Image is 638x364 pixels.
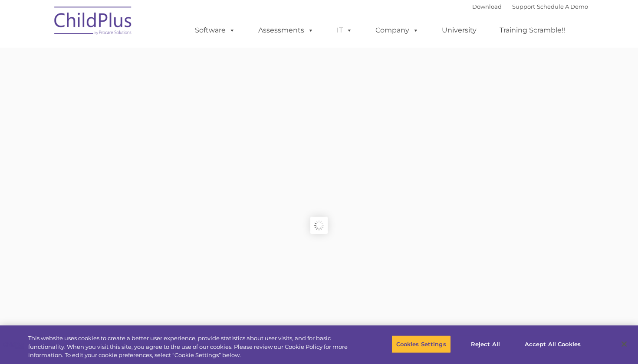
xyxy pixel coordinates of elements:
a: Support [512,3,535,10]
a: IT [328,22,361,39]
font: | [472,3,588,10]
a: Company [367,22,428,39]
button: Cookies Settings [391,335,451,353]
a: Schedule A Demo [537,3,588,10]
a: Download [472,3,502,10]
a: University [433,22,485,39]
button: Accept All Cookies [520,335,585,353]
div: This website uses cookies to create a better user experience, provide statistics about user visit... [28,334,351,360]
a: Training Scramble!! [491,22,574,39]
a: Assessments [250,22,322,39]
button: Reject All [458,335,513,353]
img: ChildPlus by Procare Solutions [50,0,137,44]
button: Close [615,335,634,354]
a: Software [186,22,244,39]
